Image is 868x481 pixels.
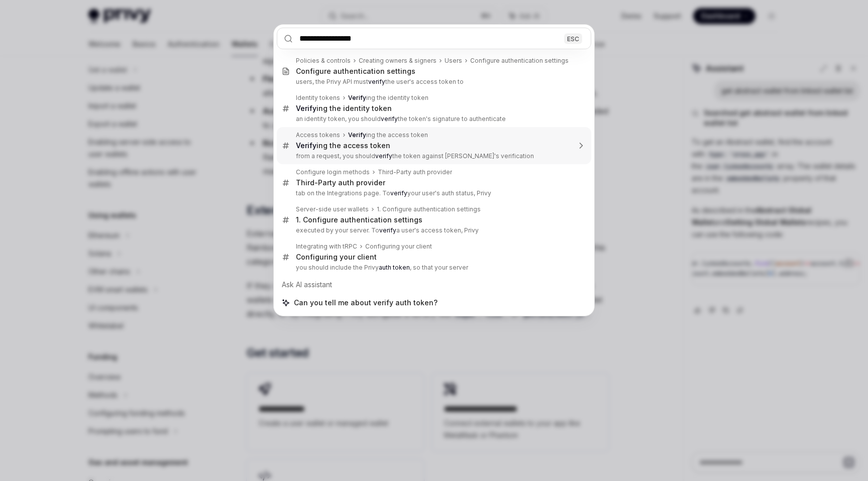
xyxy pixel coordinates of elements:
[296,189,570,197] p: tab on the Integrations page. To your user's auth status, Privy
[296,253,377,262] div: Configuring your client
[296,115,570,123] p: an identity token, you should the token's signature to authenticate
[390,189,407,197] b: verify
[377,205,481,213] div: 1. Configure authentication settings
[296,78,570,86] p: users, the Privy API must the user's access token to
[368,78,385,85] b: verify
[296,215,422,224] div: 1. Configure authentication settings
[296,141,390,150] div: ing the access token
[375,152,392,160] b: verify
[365,243,432,251] div: Configuring your client
[296,168,370,176] div: Configure login methods
[348,94,428,102] div: ing the identity token
[348,131,428,139] div: ing the access token
[296,141,316,150] b: Verify
[294,298,438,308] span: Can you tell me about verify auth token?
[445,57,462,65] div: Users
[296,57,351,65] div: Policies & controls
[296,178,385,187] div: Third-Party auth provider
[296,104,316,112] b: Verify
[296,264,570,272] p: you should include the Privy , so that your server
[296,131,340,139] div: Access tokens
[296,94,340,102] div: Identity tokens
[296,243,357,251] div: Integrating with tRPC
[381,115,398,123] b: verify
[277,276,591,294] div: Ask AI assistant
[470,57,569,65] div: Configure authentication settings
[378,168,452,176] div: Third-Party auth provider
[379,264,410,271] b: auth token
[359,57,437,65] div: Creating owners & signers
[379,226,396,234] b: verify
[296,226,570,234] p: executed by your server. To a user's access token, Privy
[348,131,366,139] b: Verify
[348,94,366,101] b: Verify
[564,33,582,44] div: ESC
[296,67,415,76] div: Configure authentication settings
[296,152,570,160] p: from a request, you should the token against [PERSON_NAME]'s verification
[296,104,392,113] div: ing the identity token
[296,205,369,213] div: Server-side user wallets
